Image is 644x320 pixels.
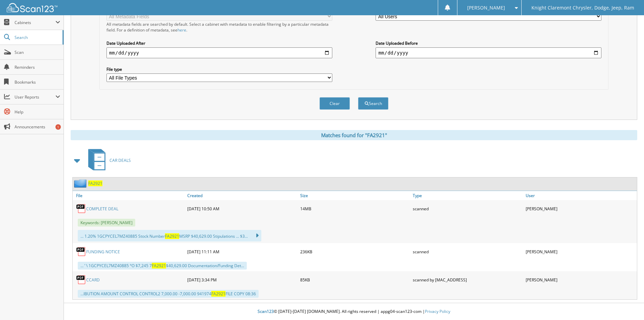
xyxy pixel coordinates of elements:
[15,49,60,55] span: Scan
[76,275,86,285] img: PDF.png
[319,97,350,110] button: Clear
[88,180,102,186] a: FA2921
[531,6,634,10] span: Knight Claremont Chrysler, Dodge, Jeep, Ram
[186,202,299,215] div: [DATE] 10:50 AM
[106,21,332,33] div: All metadata fields are searched by default. Select a cabinet with metadata to enable filtering b...
[299,245,411,258] div: 236KB
[524,245,637,258] div: [PERSON_NAME]
[110,157,131,163] span: CAR DEALS
[106,66,332,72] label: File type
[86,277,100,283] a: CCARD
[165,233,179,239] span: FA2921
[84,147,131,174] a: CAR DEALS
[15,124,60,130] span: Announcements
[524,191,637,200] a: User
[15,64,60,70] span: Reminders
[78,230,261,241] div: ... 1.20% 1GCPYCEL7MZ40885 Stock Number MSRP $40,629.00 Stipulations ... $3...
[299,191,411,200] a: Size
[411,202,524,215] div: scanned
[524,273,637,286] div: [PERSON_NAME]
[299,202,411,215] div: 14MB
[106,40,332,46] label: Date Uploaded After
[71,130,637,140] div: Matches found for "FA2921"
[524,202,637,215] div: [PERSON_NAME]
[86,206,118,212] a: COMPLETE DEAL
[78,219,135,227] span: Keywords: [PERSON_NAME]
[15,20,55,25] span: Cabinets
[186,273,299,286] div: [DATE] 3:34 PM
[376,47,601,58] input: end
[78,262,247,270] div: ... ’ \ 1GCPYCEL7MZ40885 °O $7,245 7 $40,629.00 Documentation/Funding Det...
[106,47,332,58] input: start
[376,40,601,46] label: Date Uploaded Before
[15,79,60,85] span: Bookmarks
[152,263,166,269] span: FA2921
[64,303,644,320] div: © [DATE]-[DATE] [DOMAIN_NAME]. All rights reserved | appg04-scan123-com |
[177,27,186,33] a: here
[76,204,86,214] img: PDF.png
[186,245,299,258] div: [DATE] 11:11 AM
[358,97,388,110] button: Search
[15,109,60,115] span: Help
[299,273,411,286] div: 85KB
[411,245,524,258] div: scanned
[467,6,505,10] span: [PERSON_NAME]
[74,179,88,188] img: folder2.png
[211,291,225,297] span: FA2921
[7,3,57,12] img: scan123-logo-white.svg
[258,308,274,314] span: Scan123
[86,249,120,255] a: FUNDING NOTICE
[76,247,86,257] img: PDF.png
[411,191,524,200] a: Type
[78,290,259,298] div: ...IBUTION AMOUNT CONTROL CONTROL2 7,000.00 -7,000.00 941974 FILE COPY 08:36
[186,191,299,200] a: Created
[15,94,55,100] span: User Reports
[425,308,450,314] a: Privacy Policy
[15,35,59,40] span: Search
[55,124,61,130] div: 1
[73,191,186,200] a: File
[411,273,524,286] div: scanned by [MAC_ADDRESS]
